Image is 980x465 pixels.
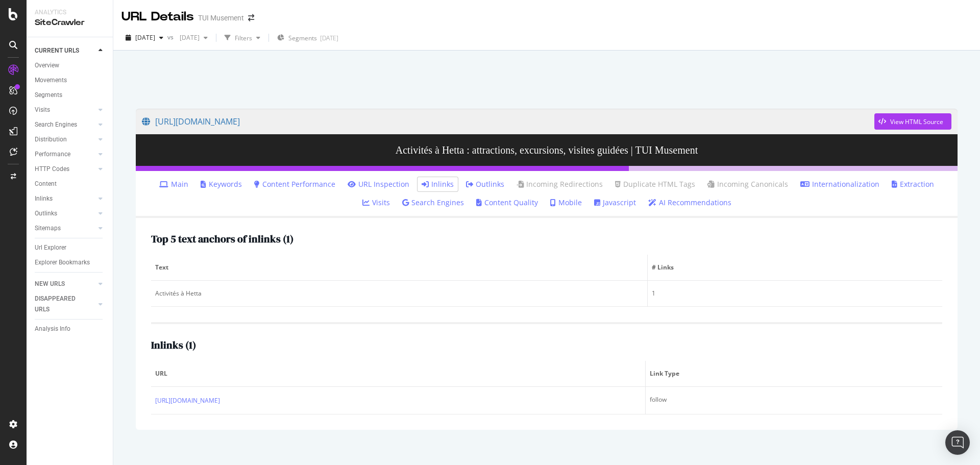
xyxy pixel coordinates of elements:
[35,293,86,315] div: DISAPPEARED URLS
[35,293,95,315] a: DISAPPEARED URLS
[35,223,61,234] div: Sitemaps
[476,198,538,208] a: Content Quality
[320,34,338,42] div: [DATE]
[35,60,59,71] div: Overview
[890,117,943,126] div: View HTML Source
[35,75,106,86] a: Movements
[35,257,90,268] div: Explorer Bookmarks
[155,369,639,378] span: URL
[35,119,77,130] div: Search Engines
[35,45,95,56] a: CURRENT URLS
[235,34,252,42] div: Filters
[248,14,254,21] div: arrow-right-arrow-left
[892,179,934,189] a: Extraction
[945,430,970,455] div: Open Intercom Messenger
[35,90,106,101] a: Segments
[615,179,695,189] a: Duplicate HTML Tags
[35,45,79,56] div: CURRENT URLS
[35,193,95,204] a: Inlinks
[35,179,106,189] a: Content
[594,198,636,208] a: Javascript
[35,223,95,234] a: Sitemaps
[35,164,95,175] a: HTTP Codes
[155,289,643,298] div: Activités à Hetta
[273,30,342,46] button: Segments[DATE]
[121,30,167,46] button: [DATE]
[136,134,958,166] h3: Activités à Hetta : attractions, excursions, visites guidées | TUI Musement
[874,113,951,130] button: View HTML Source
[35,75,67,86] div: Movements
[348,179,409,189] a: URL Inspection
[35,164,69,175] div: HTTP Codes
[35,105,95,115] a: Visits
[176,33,200,42] span: 2025 Sep. 5th
[35,8,105,17] div: Analytics
[220,30,264,46] button: Filters
[646,387,942,414] td: follow
[135,33,155,42] span: 2025 Sep. 26th
[402,198,464,208] a: Search Engines
[466,179,504,189] a: Outlinks
[35,257,106,268] a: Explorer Bookmarks
[35,134,95,145] a: Distribution
[159,179,188,189] a: Main
[151,339,196,351] h2: Inlinks ( 1 )
[155,263,641,272] span: Text
[800,179,879,189] a: Internationalization
[35,242,106,253] a: Url Explorer
[35,193,53,204] div: Inlinks
[142,109,874,134] a: [URL][DOMAIN_NAME]
[652,263,936,272] span: # Links
[176,30,212,46] button: [DATE]
[648,198,731,208] a: AI Recommendations
[422,179,454,189] a: Inlinks
[35,119,95,130] a: Search Engines
[201,179,242,189] a: Keywords
[362,198,390,208] a: Visits
[35,149,70,160] div: Performance
[35,208,57,219] div: Outlinks
[35,324,70,334] div: Analysis Info
[35,60,106,71] a: Overview
[35,279,65,289] div: NEW URLS
[288,34,317,42] span: Segments
[35,242,66,253] div: Url Explorer
[650,369,936,378] span: Link Type
[121,8,194,26] div: URL Details
[155,396,220,406] a: [URL][DOMAIN_NAME]
[167,33,176,41] span: vs
[35,105,50,115] div: Visits
[35,279,95,289] a: NEW URLS
[254,179,335,189] a: Content Performance
[517,179,603,189] a: Incoming Redirections
[35,324,106,334] a: Analysis Info
[707,179,788,189] a: Incoming Canonicals
[652,289,938,298] div: 1
[35,208,95,219] a: Outlinks
[35,134,67,145] div: Distribution
[35,149,95,160] a: Performance
[151,233,293,244] h2: Top 5 text anchors of inlinks ( 1 )
[35,90,62,101] div: Segments
[35,17,105,29] div: SiteCrawler
[550,198,582,208] a: Mobile
[198,13,244,23] div: TUI Musement
[35,179,57,189] div: Content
